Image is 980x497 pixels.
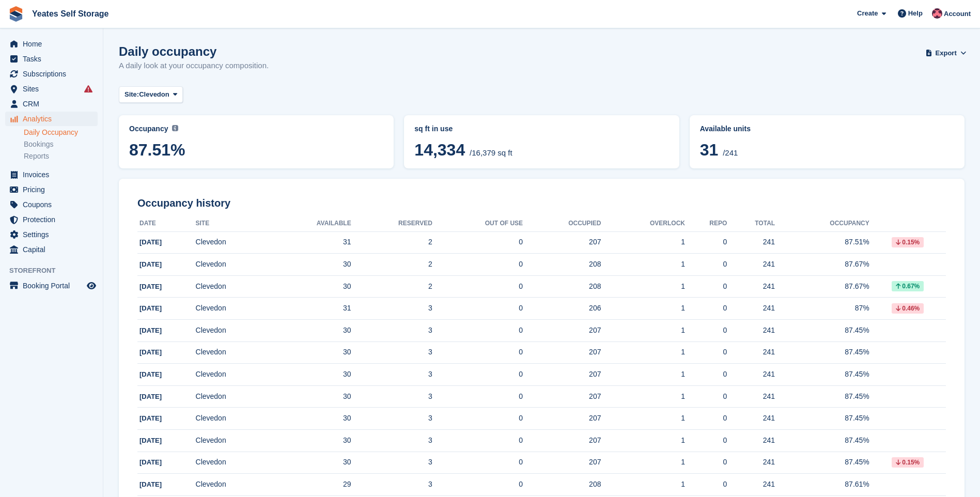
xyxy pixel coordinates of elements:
td: 3 [351,452,432,474]
a: menu [5,182,98,197]
a: Preview store [85,279,98,292]
h2: Occupancy history [137,197,946,209]
a: menu [5,227,98,242]
abbr: Current breakdown of %{unit} occupied [414,123,668,134]
div: 0 [685,325,727,336]
td: 87.45% [775,408,869,430]
span: Invoices [23,167,85,182]
a: menu [5,212,98,227]
td: 30 [269,364,351,386]
td: 3 [351,364,432,386]
div: 0 [685,391,727,402]
span: Account [944,9,971,19]
td: Clevedon [196,364,269,386]
td: 87.51% [775,231,869,254]
span: 31 [700,141,719,159]
div: 1 [601,391,685,402]
td: Clevedon [196,385,269,408]
td: 241 [727,298,775,320]
span: Sites [23,82,85,96]
td: 0 [432,320,523,342]
td: 2 [351,254,432,276]
div: 208 [523,479,601,490]
td: Clevedon [196,298,269,320]
td: 0 [432,254,523,276]
td: 87.45% [775,430,869,452]
td: 0 [432,408,523,430]
span: Site: [125,89,139,100]
span: Protection [23,212,85,227]
a: menu [5,52,98,66]
td: 241 [727,254,775,276]
span: [DATE] [139,458,162,466]
span: Tasks [23,52,85,66]
div: 1 [601,325,685,336]
span: [DATE] [139,414,162,422]
td: 0 [432,452,523,474]
div: 0 [685,369,727,380]
div: 1 [601,479,685,490]
div: 0 [685,435,727,446]
div: 0 [685,479,727,490]
abbr: Current percentage of sq ft occupied [129,123,383,134]
div: 0 [685,347,727,358]
td: 241 [727,231,775,254]
td: 241 [727,474,775,496]
a: menu [5,197,98,212]
td: 241 [727,385,775,408]
div: 1 [601,457,685,468]
td: 3 [351,320,432,342]
div: 207 [523,435,601,446]
span: [DATE] [139,393,162,400]
a: Yeates Self Storage [28,5,113,22]
td: Clevedon [196,430,269,452]
td: 30 [269,430,351,452]
td: 3 [351,298,432,320]
div: 1 [601,413,685,424]
td: 30 [269,341,351,364]
td: 0 [432,275,523,298]
div: 1 [601,347,685,358]
td: 87.61% [775,474,869,496]
td: 0 [432,298,523,320]
td: 241 [727,364,775,386]
td: 87.45% [775,452,869,474]
span: [DATE] [139,480,162,488]
th: Site [196,215,269,232]
td: 3 [351,408,432,430]
td: 0 [432,364,523,386]
span: CRM [23,97,85,111]
img: icon-info-grey-7440780725fd019a000dd9b08b2336e03edf1995a4989e88bcd33f0948082b44.svg [172,125,178,131]
span: Home [23,37,85,51]
a: menu [5,97,98,111]
div: 1 [601,281,685,292]
td: 30 [269,408,351,430]
a: menu [5,167,98,182]
th: Reserved [351,215,432,232]
div: 0 [685,413,727,424]
td: 87.67% [775,254,869,276]
div: 207 [523,391,601,402]
a: menu [5,82,98,96]
div: 207 [523,413,601,424]
div: 1 [601,303,685,314]
td: 2 [351,275,432,298]
span: sq ft in use [414,125,453,133]
th: Repo [685,215,727,232]
td: 0 [432,231,523,254]
div: 208 [523,259,601,270]
td: 87.45% [775,341,869,364]
div: 1 [601,259,685,270]
td: 2 [351,231,432,254]
td: Clevedon [196,408,269,430]
div: 0 [685,259,727,270]
th: Overlock [601,215,685,232]
span: Export [936,48,957,58]
td: 31 [269,231,351,254]
button: Export [927,44,965,61]
span: [DATE] [139,348,162,356]
div: 0.46% [892,303,924,314]
span: Analytics [23,112,85,126]
td: 3 [351,385,432,408]
button: Site: Clevedon [119,86,183,103]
